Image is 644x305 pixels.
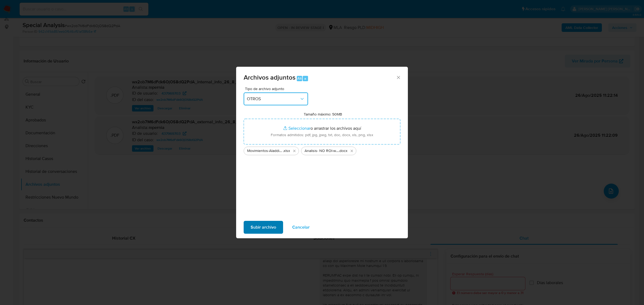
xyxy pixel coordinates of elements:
button: Cancelar [285,221,317,234]
button: Eliminar Analisis- NO ROI-wx2ob7M6dFdk6OjOS8dQ2PdA_2025_08_25_09_12_18.docx [349,148,355,154]
span: Cancelar [292,221,310,233]
span: Subir archivo [251,221,276,233]
span: .docx [339,148,347,154]
span: Archivos adjuntos [244,73,295,82]
span: Analisis- NO ROI-wx2ob7M6dFdk6OjOS8dQ2PdA_2025_08_25_09_12_18 [305,148,339,154]
label: Tamaño máximo: 50MB [304,112,342,117]
button: Subir archivo [244,221,283,234]
button: Eliminar Movimientos-Aladdin-437969703.xlsx [291,148,298,154]
button: OTROS [244,92,308,105]
span: Tipo de archivo adjunto [245,87,309,91]
span: OTROS [247,96,299,102]
ul: Archivos seleccionados [244,144,400,155]
span: .xlsx [283,148,290,154]
span: a [304,76,306,81]
span: Movimientos-Aladdin-437969703 [247,148,283,154]
button: Cerrar [396,75,401,80]
span: Alt [297,76,302,81]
